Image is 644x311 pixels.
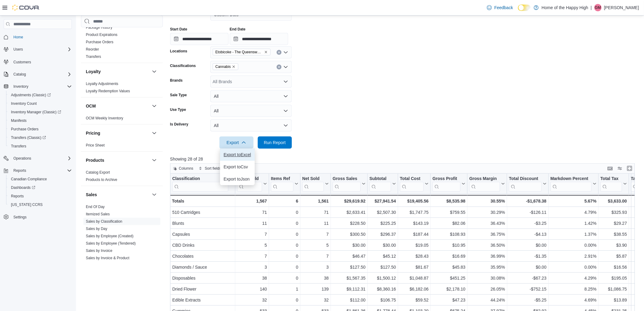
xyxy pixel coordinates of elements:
a: Transfers (Classic) [6,133,74,142]
div: $27,941.54 [369,197,396,205]
div: $300.50 [333,231,366,238]
a: Transfers [9,143,29,150]
span: End Of Day [86,204,105,209]
span: Operations [11,155,72,162]
span: Reports [11,167,72,174]
span: Columns [179,166,193,171]
div: Total Tax [600,176,622,192]
span: Users [13,47,23,52]
label: Use Type [170,107,186,112]
div: CBD Drinks [172,242,233,249]
span: Transfers (Classic) [9,134,72,141]
div: $228.50 [333,220,366,227]
span: Reports [13,168,26,173]
span: Dashboards [9,184,72,191]
span: Itemized Sales [86,212,110,217]
button: Items Ref [271,176,298,192]
button: Export toCsv [220,161,255,173]
span: Sales by Invoice & Product [86,256,129,260]
div: $46.47 [333,253,366,260]
span: Adjustments (Classic) [9,91,72,99]
button: Export [219,136,254,149]
div: Gross Sales [333,176,361,192]
button: Products [86,157,149,163]
button: Inventory [1,82,74,91]
a: Product Expirations [86,33,117,37]
a: Transfers [86,55,101,59]
div: $19.05 [400,242,429,249]
button: All [210,119,292,132]
div: Total Cost [400,176,424,182]
a: Adjustments (Classic) [9,91,53,99]
div: Gross Margin [469,176,500,182]
span: Canadian Compliance [9,175,72,183]
span: Canadian Compliance [11,177,47,182]
div: $38.55 [600,231,627,238]
button: Pricing [86,130,149,136]
h3: Sales [86,192,97,198]
span: Home [11,33,72,41]
span: Export to Excel [224,152,251,157]
span: Catalog [13,72,26,77]
button: Pricing [151,129,158,137]
div: 5 [237,242,267,249]
span: Etobicoke - The Queensway - Fire & Flower [213,49,271,55]
div: Items Sold [237,176,262,182]
a: Purchase Orders [86,40,114,44]
button: Open list of options [283,50,288,55]
a: Products to Archive [86,178,117,182]
button: Remove Etobicoke - The Queensway - Fire & Flower from selection in this group [264,50,268,54]
div: 1.42% [550,220,596,227]
div: $2,633.41 [333,209,366,216]
button: Export toJson [220,173,255,185]
span: Inventory [13,84,28,89]
span: Export to Csv [224,164,251,169]
div: 0 [271,231,298,238]
button: Products [151,157,158,164]
button: Export toExcel [220,149,255,161]
div: 0 [271,242,298,249]
button: Clear input [277,50,282,55]
div: $759.55 [432,209,465,216]
button: Columns [170,165,196,172]
span: Manifests [9,117,72,124]
div: $30.00 [369,242,396,249]
div: Gross Profit [432,176,460,192]
button: Operations [1,154,74,163]
span: Customers [13,60,31,65]
span: Dashboards [11,185,35,190]
div: Total Cost [400,176,424,192]
a: Package History [86,25,112,30]
span: Reorder [86,47,99,52]
button: Loyalty [151,68,158,75]
div: Classification [172,176,228,192]
span: Users [11,46,72,53]
div: Net Sold [302,176,324,182]
div: Total Discount [509,176,541,192]
div: $3.90 [600,242,627,249]
a: Inventory Manager (Classic) [6,108,74,116]
span: Etobicoke - The Queensway - Fire & Flower [215,49,263,55]
div: $10.95 [432,242,465,249]
a: Transfers (Classic) [9,134,48,141]
a: Sales by Day [86,227,107,231]
div: Capsules [172,231,233,238]
div: $5.87 [600,253,627,260]
div: 30.55% [469,197,505,205]
button: Catalog [1,70,74,79]
span: Reports [11,194,24,199]
div: Items Ref [271,176,293,182]
span: Sort fields [205,166,221,171]
span: Purchase Orders [11,127,39,132]
button: Users [11,46,25,53]
p: Home of the Happy High [542,4,588,11]
img: Cova [12,5,40,11]
button: Gross Profit [432,176,465,192]
span: Transfers [86,54,101,59]
a: Price Sheet [86,143,105,147]
div: 6 [271,197,298,205]
div: 7 [237,253,267,260]
div: 2.91% [550,253,596,260]
span: Loyalty Redemption Values [86,89,130,94]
